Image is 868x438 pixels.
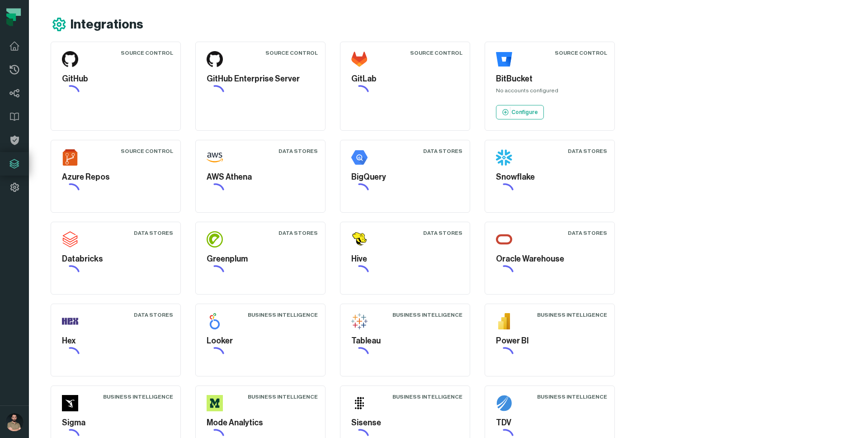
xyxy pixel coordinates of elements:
[207,51,223,67] img: GitHub Enterprise Server
[351,51,368,67] img: GitLab
[496,395,512,411] img: TDV
[207,395,223,411] img: Mode Analytics
[121,148,173,155] div: Source Control
[134,311,173,319] div: Data Stores
[5,413,24,431] img: avatar of Norayr Gevorgyan
[278,229,318,237] div: Data Stores
[423,148,462,155] div: Data Stores
[207,171,314,183] h5: AWS Athena
[392,393,462,400] div: Business Intelligence
[62,171,170,183] h5: Azure Repos
[248,311,318,319] div: Business Intelligence
[62,73,170,85] h5: GitHub
[555,49,607,57] div: Source Control
[351,253,459,265] h5: Hive
[496,171,604,183] h5: Snowflake
[62,417,170,429] h5: Sigma
[392,311,462,319] div: Business Intelligence
[71,17,143,33] h1: Integrations
[496,335,604,347] h5: Power BI
[537,393,607,400] div: Business Intelligence
[496,149,512,166] img: Snowflake
[207,335,314,347] h5: Looker
[62,335,170,347] h5: Hex
[265,49,318,57] div: Source Control
[351,313,368,329] img: Tableau
[496,87,604,98] div: No accounts configured
[537,311,607,319] div: Business Intelligence
[351,395,368,411] img: Sisense
[351,73,459,85] h5: GitLab
[278,148,318,155] div: Data Stores
[496,51,512,67] img: BitBucket
[62,149,78,166] img: Azure Repos
[351,335,459,347] h5: Tableau
[423,229,462,237] div: Data Stores
[62,231,78,248] img: Databricks
[496,417,604,429] h5: TDV
[121,49,173,57] div: Source Control
[496,231,512,248] img: Oracle Warehouse
[351,417,459,429] h5: Sisense
[103,393,173,400] div: Business Intelligence
[207,253,314,265] h5: Greenplum
[62,313,78,329] img: Hex
[410,49,462,57] div: Source Control
[351,149,368,166] img: BigQuery
[351,171,459,183] h5: BigQuery
[62,51,78,67] img: GitHub
[496,313,512,329] img: Power BI
[207,231,223,248] img: Greenplum
[496,73,604,85] h5: BitBucket
[496,253,604,265] h5: Oracle Warehouse
[207,149,223,166] img: AWS Athena
[511,109,538,116] p: Configure
[134,229,173,237] div: Data Stores
[207,417,314,429] h5: Mode Analytics
[62,395,78,411] img: Sigma
[568,229,607,237] div: Data Stores
[207,313,223,329] img: Looker
[248,393,318,400] div: Business Intelligence
[351,231,368,248] img: Hive
[496,105,544,119] a: Configure
[62,253,170,265] h5: Databricks
[568,148,607,155] div: Data Stores
[207,73,314,85] h5: GitHub Enterprise Server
